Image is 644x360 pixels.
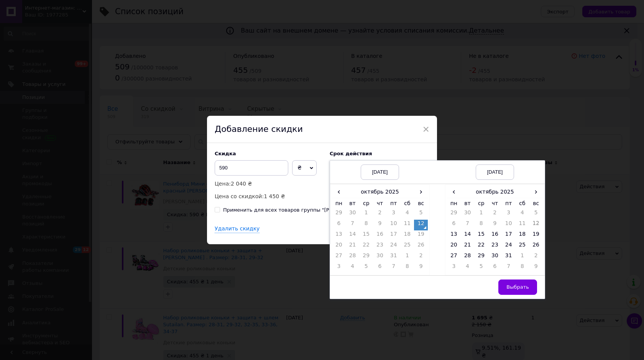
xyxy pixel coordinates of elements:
[332,263,346,273] td: 3
[502,220,516,230] td: 10
[414,230,428,241] td: 19
[387,198,401,209] th: пт
[474,198,488,209] th: ср
[461,209,475,220] td: 30
[422,123,429,136] span: ×
[461,186,529,198] th: октябрь 2025
[332,198,346,209] th: пн
[359,220,373,230] td: 8
[414,241,428,252] td: 26
[215,225,260,233] div: Удалить скидку
[529,220,543,230] td: 12
[373,209,387,220] td: 2
[461,230,475,241] td: 14
[387,263,401,273] td: 7
[516,263,529,273] td: 8
[387,220,401,230] td: 10
[488,230,502,241] td: 16
[474,263,488,273] td: 5
[346,209,360,220] td: 30
[502,263,516,273] td: 7
[461,263,475,273] td: 4
[215,151,236,156] span: Скидка
[359,241,373,252] td: 22
[414,252,428,263] td: 2
[373,263,387,273] td: 6
[387,230,401,241] td: 17
[297,164,302,171] span: ₴
[346,252,360,263] td: 28
[488,220,502,230] td: 9
[474,252,488,263] td: 29
[401,263,414,273] td: 8
[447,241,461,252] td: 20
[359,209,373,220] td: 1
[502,209,516,220] td: 3
[529,186,543,197] span: ›
[332,209,346,220] td: 29
[346,186,414,198] th: октябрь 2025
[215,160,288,176] input: 0
[447,209,461,220] td: 29
[332,186,346,197] span: ‹
[516,252,529,263] td: 1
[461,198,475,209] th: вт
[401,198,414,209] th: сб
[529,241,543,252] td: 26
[414,186,428,197] span: ›
[502,230,516,241] td: 17
[502,252,516,263] td: 31
[332,241,346,252] td: 20
[506,284,529,290] span: Выбрать
[332,230,346,241] td: 13
[447,230,461,241] td: 13
[346,220,360,230] td: 7
[474,220,488,230] td: 8
[447,198,461,209] th: пн
[359,230,373,241] td: 15
[332,220,346,230] td: 6
[516,198,529,209] th: сб
[373,252,387,263] td: 30
[447,252,461,263] td: 27
[387,209,401,220] td: 3
[264,193,285,199] span: 1 450 ₴
[488,209,502,220] td: 2
[387,252,401,263] td: 31
[223,207,384,214] div: Применить для всех товаров группы "[PERSON_NAME] Board"
[359,252,373,263] td: 29
[215,179,322,188] p: Цена:
[502,241,516,252] td: 24
[414,198,428,209] th: вс
[346,241,360,252] td: 21
[488,241,502,252] td: 23
[474,241,488,252] td: 22
[373,230,387,241] td: 16
[529,263,543,273] td: 9
[488,263,502,273] td: 6
[373,198,387,209] th: чт
[215,192,322,201] p: Цена со скидкой:
[414,209,428,220] td: 5
[414,220,428,230] td: 12
[488,198,502,209] th: чт
[414,263,428,273] td: 9
[346,230,360,241] td: 14
[373,220,387,230] td: 9
[476,164,514,180] div: [DATE]
[387,241,401,252] td: 24
[488,252,502,263] td: 30
[516,220,529,230] td: 11
[359,198,373,209] th: ср
[516,209,529,220] td: 4
[447,263,461,273] td: 3
[474,209,488,220] td: 1
[498,279,537,295] button: Выбрать
[359,263,373,273] td: 5
[401,209,414,220] td: 4
[529,252,543,263] td: 2
[516,241,529,252] td: 25
[529,198,543,209] th: вс
[361,164,399,180] div: [DATE]
[447,220,461,230] td: 6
